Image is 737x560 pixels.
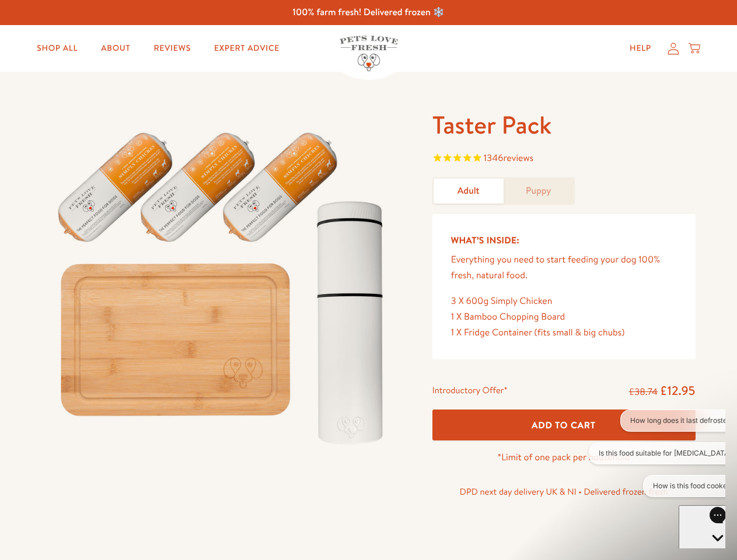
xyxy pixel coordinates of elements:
[583,409,725,508] iframe: Gorgias live chat conversation starters
[660,382,696,399] span: £12.95
[451,252,677,283] p: Everything you need to start feeding your dog 100% fresh, natural food.
[432,450,696,466] p: *Limit of one pack per household
[451,310,565,323] span: 1 X Bamboo Chopping Board
[144,37,200,60] a: Reviews
[432,109,696,141] h1: Taster Pack
[620,37,661,60] a: Help
[340,36,398,71] img: Pets Love Fresh
[432,150,696,168] span: Rated 4.8 out of 5 stars 1346 reviews
[432,484,696,499] p: DPD next day delivery UK & NI • Delivered frozen fresh
[451,233,677,248] h5: What’s Inside:
[484,152,533,164] span: 1346 reviews
[434,178,504,204] a: Adult
[679,505,725,548] iframe: Gorgias live chat messenger
[532,419,596,431] span: Add To Cart
[92,37,139,60] a: About
[503,152,533,164] span: reviews
[60,65,162,87] button: How is this food cooked?
[451,325,677,341] div: 1 X Fridge Container (fits small & big chubs)
[629,386,658,398] s: £38.74
[6,33,162,55] button: Is this food suitable for [MEDICAL_DATA]?
[27,37,87,60] a: Shop All
[432,409,696,440] button: Add To Cart
[432,383,508,400] div: Introductory Offer*
[205,37,289,60] a: Expert Advice
[42,109,404,457] img: Taster Pack - Adult
[504,178,574,204] a: Puppy
[451,293,677,309] div: 3 X 600g Simply Chicken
